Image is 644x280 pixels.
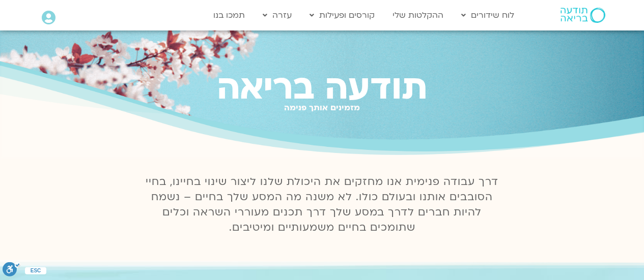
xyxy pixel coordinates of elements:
[456,6,519,25] a: לוח שידורים
[258,6,297,25] a: עזרה
[140,174,505,235] p: דרך עבודה פנימית אנו מחזקים את היכולת שלנו ליצור שינוי בחיינו, בחיי הסובבים אותנו ובעולם כולו. לא...
[208,6,250,25] a: תמכו בנו
[387,6,449,25] a: ההקלטות שלי
[304,6,380,25] a: קורסים ופעילות
[561,8,605,23] img: תודעה בריאה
